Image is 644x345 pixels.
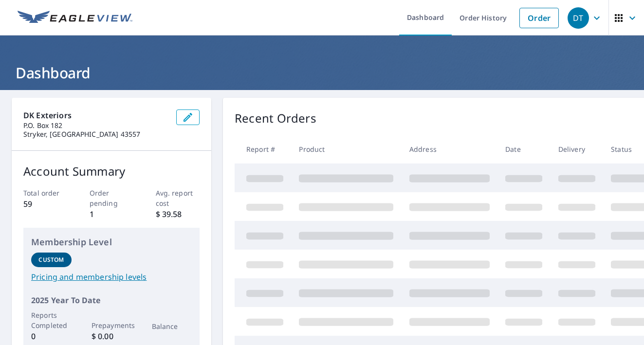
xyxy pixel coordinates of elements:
p: Membership Level [31,236,192,249]
th: Date [497,135,550,163]
div: DT [568,7,589,29]
p: P.O. Box 182 [23,121,168,130]
p: Stryker, [GEOGRAPHIC_DATA] 43557 [23,130,168,139]
a: Order [519,8,559,28]
p: Reports Completed [31,310,72,330]
p: Balance [152,321,192,331]
p: Prepayments [92,320,132,330]
p: Recent Orders [235,109,316,127]
th: Address [402,135,497,163]
th: Delivery [551,135,603,163]
h1: Dashboard [12,63,632,83]
p: Total order [23,188,68,198]
p: $ 39.58 [156,208,200,220]
p: Custom [38,255,64,264]
a: Pricing and membership levels [31,271,192,283]
p: 1 [90,208,134,220]
th: Product [291,135,401,163]
p: 2025 Year To Date [31,294,192,306]
th: Report # [235,135,291,163]
p: Account Summary [23,163,200,180]
p: DK Exteriors [23,109,168,121]
p: 0 [31,330,72,342]
p: Order pending [90,188,134,208]
p: $ 0.00 [92,330,132,342]
p: 59 [23,198,68,210]
img: EV Logo [18,11,132,25]
p: Avg. report cost [156,188,200,208]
